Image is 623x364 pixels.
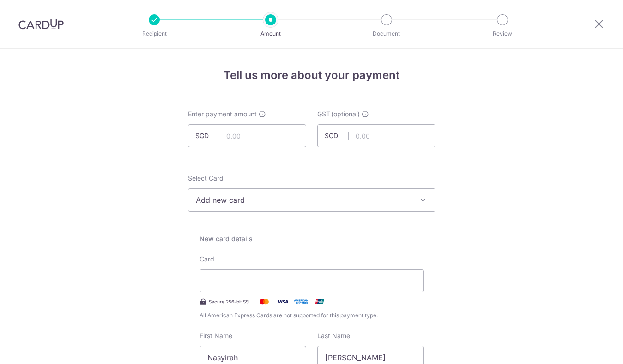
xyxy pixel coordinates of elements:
span: GST [317,109,330,119]
img: Mastercard [255,296,273,307]
p: Amount [236,29,305,38]
p: Recipient [120,29,188,38]
img: .alt.unionpay [310,296,329,307]
span: All American Express Cards are not supported for this payment type. [200,311,424,320]
p: Review [468,29,537,38]
img: .alt.amex [292,296,310,307]
label: Card [200,255,214,264]
img: Visa [273,296,292,307]
span: Add new card [196,194,411,206]
h4: Tell us more about your payment [188,67,435,84]
input: 0.00 [188,124,306,147]
iframe: Secure card payment input frame [207,275,416,286]
input: 0.00 [317,124,435,147]
span: Enter payment amount [188,109,257,119]
label: First Name [200,331,232,340]
span: SGD [325,131,349,140]
button: Add new card [188,188,435,212]
span: SGD [195,131,219,140]
span: (optional) [331,109,360,119]
iframe: Opens a widget where you can find more information [563,336,614,359]
label: Last Name [317,331,350,340]
p: Document [352,29,421,38]
span: Secure 256-bit SSL [209,298,251,305]
span: translation missing: en.payables.payment_networks.credit_card.summary.labels.select_card [188,174,224,182]
img: CardUp [18,18,64,30]
div: New card details [200,234,424,243]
